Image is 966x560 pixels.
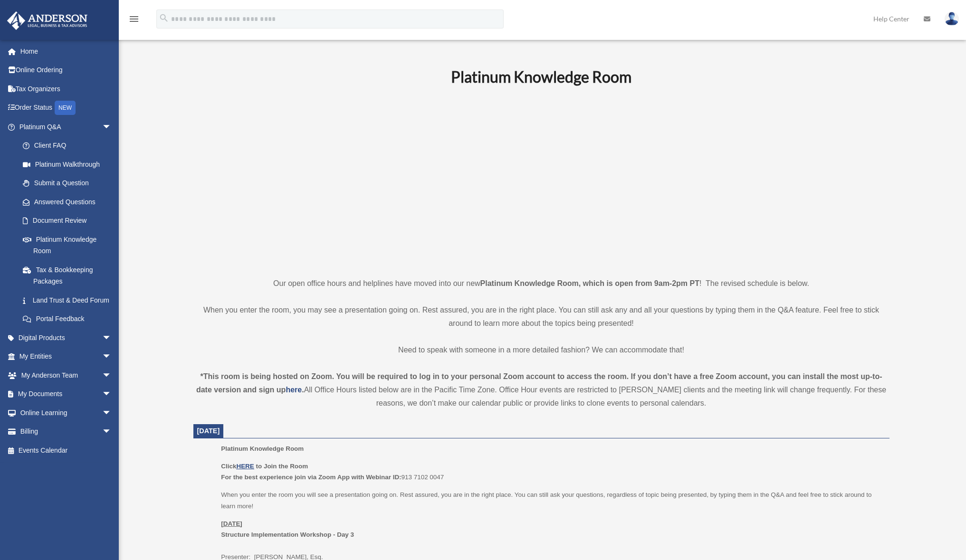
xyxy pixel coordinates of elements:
[7,347,126,366] a: My Entitiesarrow_drop_down
[7,403,126,422] a: Online Learningarrow_drop_down
[236,463,254,470] a: HERE
[286,386,302,394] a: here
[7,385,126,404] a: My Documentsarrow_drop_down
[7,79,126,98] a: Tax Organizers
[13,192,126,211] a: Answered Questions
[102,347,121,367] span: arrow_drop_down
[302,386,304,394] strong: .
[102,366,121,385] span: arrow_drop_down
[128,17,140,25] a: menu
[159,13,169,23] i: search
[102,385,121,404] span: arrow_drop_down
[128,13,140,25] i: menu
[480,279,699,287] strong: Platinum Knowledge Room, which is open from 9am-2pm PT
[13,155,126,174] a: Platinum Walkthrough
[102,328,121,348] span: arrow_drop_down
[7,328,126,347] a: Digital Productsarrow_drop_down
[256,463,308,470] b: to Join the Room
[7,61,126,80] a: Online Ordering
[221,520,242,527] u: [DATE]
[13,136,126,155] a: Client FAQ
[13,310,126,329] a: Portal Feedback
[55,101,76,115] div: NEW
[221,461,882,483] p: 913 7102 0047
[7,422,126,441] a: Billingarrow_drop_down
[193,277,889,290] p: Our open office hours and helplines have moved into our new ! The revised schedule is below.
[4,11,90,30] img: Anderson Advisors Platinum Portal
[7,98,126,118] a: Order StatusNEW
[102,117,121,137] span: arrow_drop_down
[221,489,882,512] p: When you enter the room you will see a presentation going on. Rest assured, you are in the right ...
[221,531,354,538] b: Structure Implementation Workshop - Day 3
[13,260,126,291] a: Tax & Bookkeeping Packages
[13,230,121,260] a: Platinum Knowledge Room
[7,117,126,136] a: Platinum Q&Aarrow_drop_down
[102,422,121,442] span: arrow_drop_down
[451,67,631,86] b: Platinum Knowledge Room
[196,372,882,394] strong: *This room is being hosted on Zoom. You will be required to log in to your personal Zoom account ...
[7,42,126,61] a: Home
[13,211,126,230] a: Document Review
[193,304,889,330] p: When you enter the room, you may see a presentation going on. Rest assured, you are in the right ...
[221,463,256,470] b: Click
[7,441,126,460] a: Events Calendar
[221,445,304,452] span: Platinum Knowledge Room
[7,366,126,385] a: My Anderson Teamarrow_drop_down
[197,427,220,435] span: [DATE]
[399,99,684,259] iframe: 231110_Toby_KnowledgeRoom
[13,174,126,193] a: Submit a Question
[102,403,121,423] span: arrow_drop_down
[945,12,959,26] img: User Pic
[13,291,126,310] a: Land Trust & Deed Forum
[193,343,889,357] p: Need to speak with someone in a more detailed fashion? We can accommodate that!
[193,370,889,410] div: All Office Hours listed below are in the Pacific Time Zone. Office Hour events are restricted to ...
[221,474,401,481] b: For the best experience join via Zoom App with Webinar ID:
